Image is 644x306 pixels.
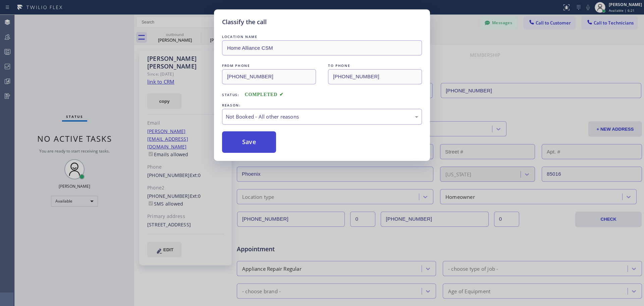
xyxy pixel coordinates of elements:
button: Save [222,131,276,153]
div: LOCATION NAME [222,33,422,40]
div: TO PHONE [328,62,422,69]
input: To phone [328,69,422,84]
span: Status: [222,92,239,97]
h5: Classify the call [222,17,267,27]
div: REASON: [222,102,422,109]
input: From phone [222,69,316,84]
span: COMPLETED [245,92,284,97]
div: Not Booked - All other reasons [226,113,418,121]
div: FROM PHONE [222,62,316,69]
